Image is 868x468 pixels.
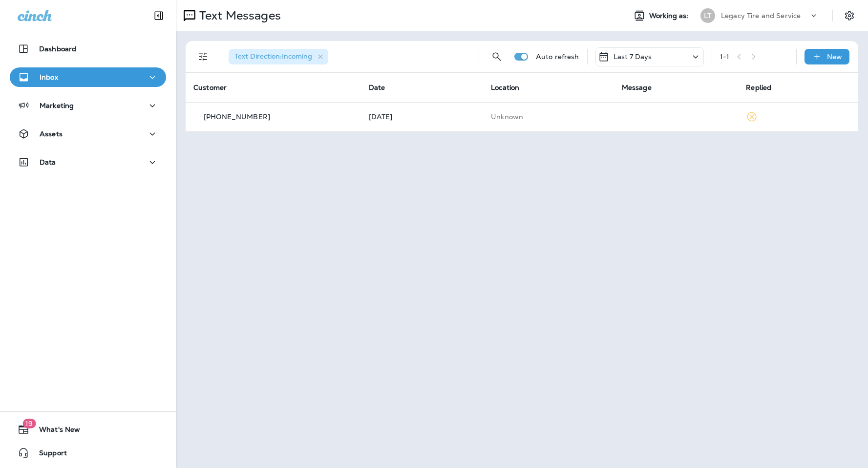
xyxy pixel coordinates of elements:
button: Support [10,443,166,463]
button: 19What's New [10,420,166,439]
div: Text Direction:Incoming [229,49,328,64]
span: 19 [22,419,36,428]
p: Dashboard [39,45,76,53]
button: Dashboard [10,39,166,59]
p: This customer does not have a last location and the phone number they messaged is not assigned to... [491,113,606,121]
p: Inbox [40,73,58,81]
button: Search Messages [487,47,507,66]
button: Filters [193,47,213,66]
span: What's New [29,425,80,437]
span: Working as: [649,12,691,20]
p: [PHONE_NUMBER] [204,113,270,121]
p: Assets [40,130,63,138]
div: 1 - 1 [720,53,729,61]
p: Text Messages [195,8,281,23]
span: Location [491,83,519,92]
p: Data [40,158,56,166]
p: New [827,53,842,61]
span: Message [622,83,652,92]
span: Replied [746,83,771,92]
button: Assets [10,124,166,144]
span: Date [369,83,385,92]
button: Data [10,152,166,172]
p: Marketing [40,102,74,109]
span: Support [29,449,67,461]
button: Marketing [10,96,166,115]
p: Aug 19, 2025 10:05 AM [369,113,475,121]
div: LT [700,8,715,23]
button: Settings [841,7,858,24]
button: Inbox [10,67,166,87]
span: Customer [193,83,227,92]
p: Auto refresh [536,53,579,61]
p: Legacy Tire and Service [721,12,801,20]
button: Collapse Sidebar [145,6,172,25]
span: Text Direction : Incoming [234,52,312,61]
p: Last 7 Days [614,53,652,61]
